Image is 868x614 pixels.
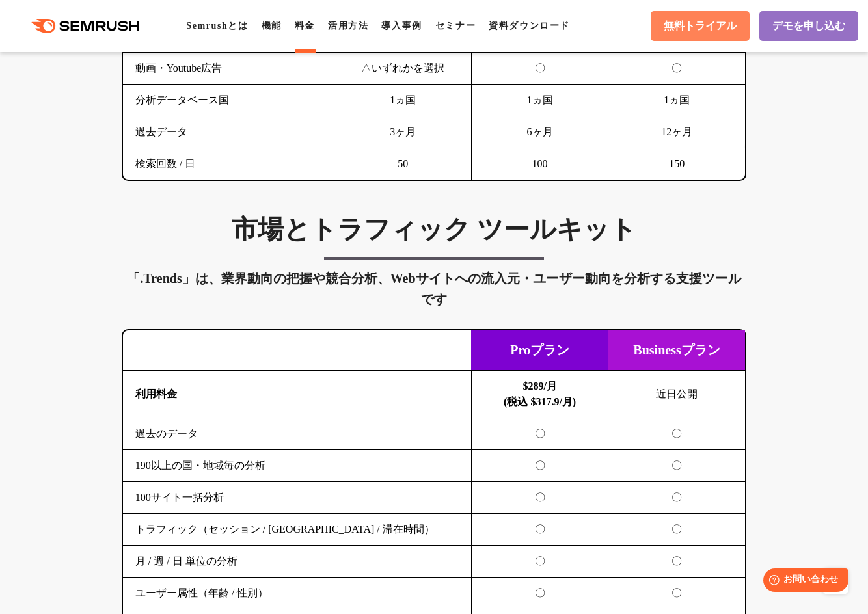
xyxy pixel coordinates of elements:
[435,21,476,31] a: セミナー
[772,20,845,33] span: デモを申し込む
[608,418,745,450] td: 〇
[489,21,570,31] a: 資料ダウンロード
[123,418,472,450] td: 過去のデータ
[759,11,858,41] a: デモを申し込む
[123,85,334,116] td: 分析データベース国
[608,546,745,578] td: 〇
[328,21,368,31] a: 活用方法
[608,450,745,482] td: 〇
[651,11,750,41] a: 無料トライアル
[608,116,745,148] td: 12ヶ月
[122,213,747,246] h3: 市場とトラフィック ツールキット
[664,20,737,33] span: 無料トライアル
[334,116,471,148] td: 3ヶ月
[471,53,608,85] td: 〇
[186,21,248,31] a: Semrushとは
[471,546,608,578] td: 〇
[262,21,282,31] a: 機能
[471,85,608,116] td: 1ヵ国
[123,53,334,85] td: 動画・Youtube広告
[122,268,747,310] div: 「.Trends」は、業界動向の把握や競合分析、Webサイトへの流入元・ユーザー動向を分析する支援ツールです
[135,388,177,399] b: 利用料金
[752,563,854,600] iframe: Help widget launcher
[334,85,471,116] td: 1ヵ国
[123,450,472,482] td: 190以上の国・地域毎の分析
[471,148,608,180] td: 100
[123,514,472,546] td: トラフィック（セッション / [GEOGRAPHIC_DATA] / 滞在時間）
[123,148,334,180] td: 検索回数 / 日
[471,514,608,546] td: 〇
[471,578,608,609] td: 〇
[334,53,471,85] td: △いずれかを選択
[608,514,745,546] td: 〇
[295,21,315,31] a: 料金
[608,482,745,514] td: 〇
[608,330,745,371] td: Businessプラン
[608,85,745,116] td: 1ヵ国
[608,371,745,418] td: 近日公開
[608,578,745,609] td: 〇
[608,53,745,85] td: 〇
[123,578,472,609] td: ユーザー属性（年齢 / 性別）
[123,116,334,148] td: 過去データ
[334,148,471,180] td: 50
[381,21,422,31] a: 導入事例
[471,330,608,371] td: Proプラン
[123,546,472,578] td: 月 / 週 / 日 単位の分析
[471,482,608,514] td: 〇
[471,418,608,450] td: 〇
[608,148,745,180] td: 150
[471,450,608,482] td: 〇
[471,116,608,148] td: 6ヶ月
[504,380,576,407] b: $289/月 (税込 $317.9/月)
[123,482,472,514] td: 100サイト一括分析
